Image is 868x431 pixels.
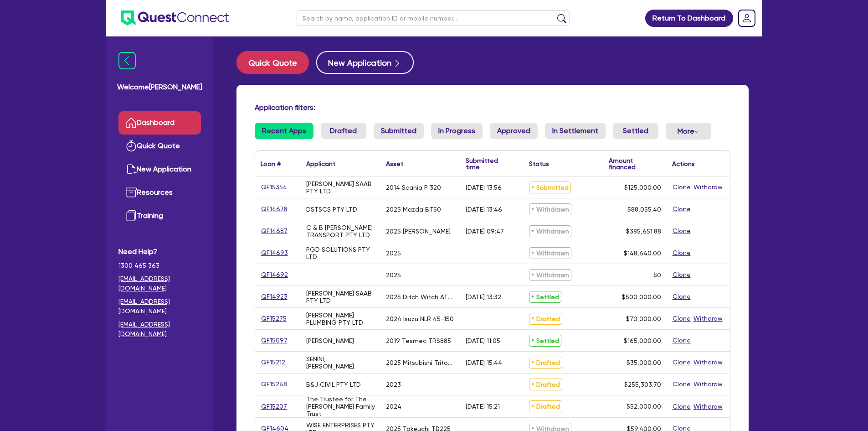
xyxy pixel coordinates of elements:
div: [PERSON_NAME] SAAB PTY LTD [306,290,375,304]
button: Clone [672,357,691,368]
button: Clone [672,335,691,346]
a: Quick Quote [118,135,201,158]
span: Withdrawn [529,225,571,237]
button: Clone [672,401,691,412]
div: [DATE] 13:56 [466,184,502,191]
button: Withdraw [693,357,723,368]
span: $165,000.00 [624,337,661,344]
button: Clone [672,248,691,258]
img: resources [126,187,137,198]
a: Resources [118,181,201,204]
span: $0 [653,271,661,279]
span: $255,303.70 [624,381,661,388]
a: QF15212 [261,357,286,368]
span: Need Help? [118,246,201,257]
span: Settled [529,291,561,303]
a: QF15207 [261,401,288,412]
div: [PERSON_NAME] [306,337,354,344]
div: Status [529,161,549,167]
div: [DATE] 13:32 [466,293,501,301]
span: Drafted [529,400,562,412]
a: Drafted [321,123,366,139]
a: Approved [490,123,538,139]
a: QF14692 [261,270,288,280]
button: Clone [672,226,691,236]
a: Quick Quote [236,51,316,74]
button: Clone [672,270,691,280]
div: Asset [386,161,403,167]
div: 2025 [386,249,401,257]
div: 2025 [PERSON_NAME] [386,228,451,235]
a: Recent Apps [255,123,313,139]
button: Withdraw [693,379,723,389]
div: [PERSON_NAME] PLUMBING PTY LTD [306,312,375,326]
div: Actions [672,161,695,167]
h4: Application filters: [255,103,730,112]
span: Welcome [PERSON_NAME] [117,82,202,93]
a: [EMAIL_ADDRESS][DOMAIN_NAME] [118,274,201,293]
a: Submitted [374,123,424,139]
div: 2019 Tesmec TRS885 [386,337,451,344]
span: Submitted [529,182,571,193]
div: [DATE] 09:47 [466,228,504,235]
a: QF14678 [261,204,288,214]
div: DSTSCS PTY LTD [306,206,357,213]
div: [PERSON_NAME] SAAB PTY LTD [306,180,375,195]
a: Dropdown toggle [735,6,759,30]
div: The Trustee for The [PERSON_NAME] Family Trust [306,395,375,417]
button: Clone [672,204,691,214]
a: Dashboard [118,111,201,135]
a: [EMAIL_ADDRESS][DOMAIN_NAME] [118,297,201,316]
div: PGD SOLUTIONS PTY LTD [306,246,375,260]
div: Submitted time [466,157,510,170]
span: $88,055.40 [627,206,661,213]
img: icon-menu-close [118,52,136,69]
span: $148,640.00 [624,249,661,257]
span: Withdrawn [529,247,571,259]
span: $35,000.00 [627,359,661,366]
button: Clone [672,182,691,192]
span: Withdrawn [529,203,571,215]
div: 2025 Mazda BT50 [386,206,441,213]
a: New Application [118,158,201,181]
input: Search by name, application ID or mobile number... [297,10,570,26]
span: Drafted [529,357,562,369]
div: 2025 Ditch Witch AT32 [386,293,455,301]
div: 2014 Scania P 320 [386,184,441,191]
span: Withdrawn [529,269,571,281]
button: Dropdown toggle [666,123,711,140]
div: C & B [PERSON_NAME] TRANSPORT PTY LTD [306,224,375,239]
a: In Settlement [545,123,606,139]
img: quest-connect-logo-blue [121,10,229,26]
a: QF15097 [261,335,288,346]
div: [DATE] 13:46 [466,206,502,213]
span: $125,000.00 [624,184,661,191]
img: training [126,210,137,221]
a: QF15354 [261,182,288,192]
span: $500,000.00 [622,293,661,301]
div: [DATE] 15:44 [466,359,502,366]
span: $52,000.00 [627,403,661,410]
span: Drafted [529,379,562,390]
div: Loan # [261,161,281,167]
a: In Progress [431,123,483,139]
a: QF14923 [261,291,288,302]
span: Settled [529,335,561,347]
div: [DATE] 11:05 [466,337,500,344]
span: Drafted [529,313,562,325]
button: Clone [672,291,691,302]
button: Quick Quote [236,51,309,74]
div: Applicant [306,161,335,167]
a: QF14693 [261,248,288,258]
button: Withdraw [693,313,723,324]
div: Amount financed [609,157,661,170]
a: QF15248 [261,379,288,389]
div: [DATE] 15:21 [466,403,500,410]
a: Return To Dashboard [645,10,733,27]
div: SENINI, [PERSON_NAME] [306,355,375,370]
a: QF15275 [261,313,287,324]
div: 2024 [386,403,401,410]
img: quick-quote [126,140,137,151]
span: 1300 465 363 [118,261,201,270]
div: 2025 Mitsubishi Triton GLX-MV [386,359,455,366]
